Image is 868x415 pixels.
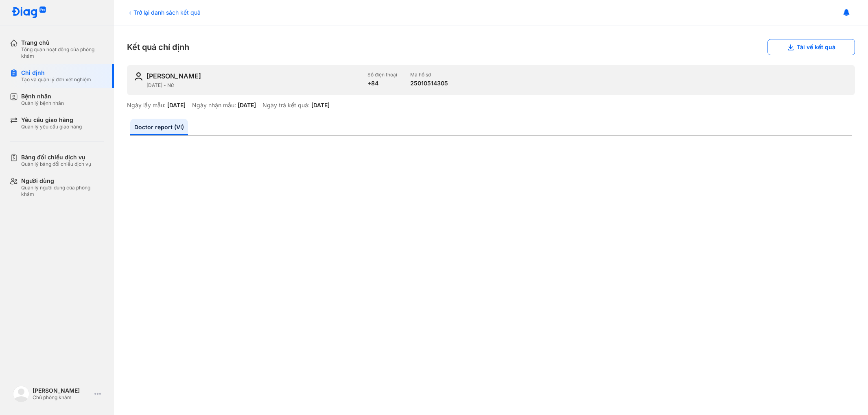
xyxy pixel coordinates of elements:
div: Quản lý người dùng của phòng khám [21,185,104,198]
div: Bệnh nhân [21,93,64,100]
div: Ngày nhận mẫu: [192,102,236,109]
img: user-icon [133,72,143,81]
a: Doctor report (VI) [130,119,188,135]
div: Ngày lấy mẫu: [127,102,166,109]
div: Tạo và quản lý đơn xét nghiệm [21,76,91,83]
div: Kết quả chỉ định [127,39,855,55]
div: Trở lại danh sách kết quả [127,8,201,17]
div: Người dùng [21,177,104,185]
div: Chủ phòng khám [33,394,91,401]
img: logo [11,7,46,19]
div: Bảng đối chiếu dịch vụ [21,154,91,161]
div: [DATE] [238,102,256,109]
div: +84 [367,80,397,87]
div: Yêu cầu giao hàng [21,116,82,124]
div: Quản lý bảng đối chiếu dịch vụ [21,161,91,167]
div: [DATE] - Nữ [146,82,361,89]
div: Mã hồ sơ [410,72,448,78]
img: logo [13,386,29,402]
div: [DATE] [167,102,186,109]
div: Số điện thoại [367,72,397,78]
div: [PERSON_NAME] [146,72,201,80]
div: [DATE] [311,102,330,109]
div: Quản lý bệnh nhân [21,100,64,106]
div: [PERSON_NAME] [33,387,91,394]
div: Quản lý yêu cầu giao hàng [21,124,82,130]
div: Trang chủ [21,39,104,46]
div: Chỉ định [21,69,91,76]
div: 25010514305 [410,80,448,87]
div: Ngày trả kết quả: [262,102,310,109]
div: Tổng quan hoạt động của phòng khám [21,46,104,59]
button: Tải về kết quả [767,39,855,55]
